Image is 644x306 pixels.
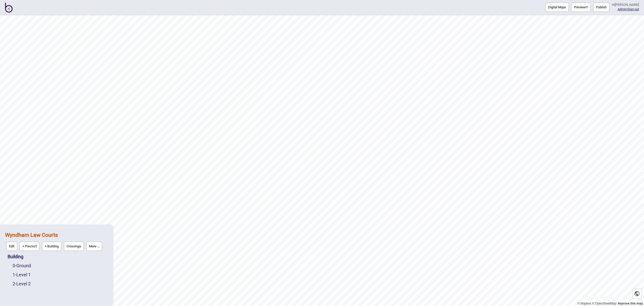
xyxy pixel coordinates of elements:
[5,240,18,252] a: Edit
[85,240,103,252] a: More ...
[618,302,643,305] a: Map feedback
[13,272,31,277] a: 1-Level 1
[8,254,23,259] a: Building
[618,7,627,11] a: Admin
[593,3,609,12] button: Publish
[13,281,31,286] a: 2-Level 2
[577,302,591,305] a: Mapbox
[42,242,61,251] button: + Building
[571,3,591,12] button: Preview
[13,279,108,288] div: Level 2
[5,3,13,13] img: BindiMaps CMS
[618,7,627,11] span: |
[20,242,39,251] button: + Precinct
[545,3,569,12] button: Digital Maps
[5,232,58,238] a: Wyndham Law Courts
[64,242,84,251] button: Crossings
[13,270,108,279] div: Level 1
[86,242,102,251] button: More ...
[5,229,108,252] div: Wyndham Law Courts
[592,302,616,305] a: OpenStreetMap
[612,3,639,7] div: Hi [PERSON_NAME]
[627,7,639,11] button: Sign out
[63,240,85,252] a: Crossings
[13,263,31,268] a: 0-Ground
[13,261,108,270] div: Ground
[6,242,17,251] button: Edit
[585,6,588,8] img: preview
[571,3,591,12] a: Previewpreview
